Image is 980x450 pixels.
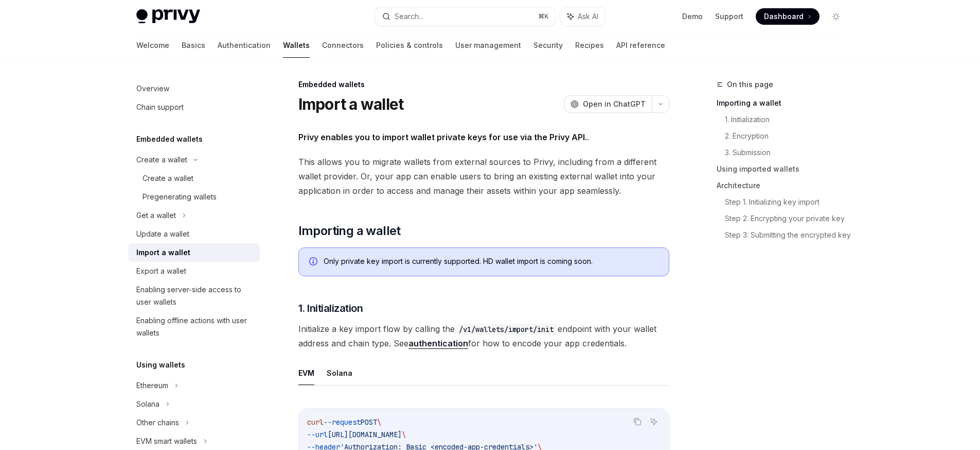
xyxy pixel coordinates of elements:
[128,280,260,311] a: Enabling server-side access to user wallets
[324,256,658,268] div: Only private key import is currently supported. HD wallet import is coming soon.
[717,161,852,177] a: Using imported wallets
[182,33,205,58] a: Basics
[136,82,169,95] div: Overview
[395,10,423,23] div: Search...
[725,227,852,243] a: Step 3: Submitting the encrypted key
[324,418,361,427] span: --request
[647,415,661,428] button: Ask AI
[142,191,217,203] div: Pregenerating wallets
[128,311,260,342] a: Enabling offline actions with user wallets
[298,301,363,315] span: 1. Initialization
[455,324,558,335] code: /v1/wallets/import/init
[136,101,184,113] div: Chain support
[307,430,328,439] span: --url
[128,98,260,116] a: Chain support
[682,11,703,22] a: Demo
[375,7,555,26] button: Search...⌘K
[616,33,665,58] a: API reference
[136,228,189,240] div: Update a wallet
[756,8,819,25] a: Dashboard
[298,361,314,385] button: EVM
[128,169,260,188] a: Create a wallet
[455,33,521,58] a: User management
[717,177,852,194] a: Architecture
[725,194,852,210] a: Step 1. Initializing key import
[218,33,271,58] a: Authentication
[128,243,260,262] a: Import a wallet
[715,11,743,22] a: Support
[298,132,587,142] strong: Privy enables you to import wallet private keys for use via the Privy API.
[575,33,604,58] a: Recipes
[327,361,352,385] button: Solana
[298,155,669,198] span: This allows you to migrate wallets from external sources to Privy, including from a different wal...
[298,130,669,144] span: .
[136,265,186,277] div: Export a wallet
[136,246,190,259] div: Import a wallet
[298,79,669,90] div: Embedded wallets
[725,210,852,227] a: Step 2: Encrypting your private key
[717,95,852,111] a: Importing a wallet
[136,314,254,339] div: Enabling offline actions with user wallets
[560,7,605,26] button: Ask AI
[533,33,563,58] a: Security
[402,430,406,439] span: \
[136,359,185,371] h5: Using wallets
[298,95,404,113] h1: Import a wallet
[322,33,364,58] a: Connectors
[136,379,168,392] div: Ethereum
[128,188,260,206] a: Pregenerating wallets
[377,418,381,427] span: \
[376,33,443,58] a: Policies & controls
[631,415,644,428] button: Copy the contents from the code block
[538,12,549,21] span: ⌘ K
[136,133,203,145] h5: Embedded wallets
[136,33,169,58] a: Welcome
[136,435,197,447] div: EVM smart wallets
[725,128,852,144] a: 2. Encryption
[328,430,402,439] span: [URL][DOMAIN_NAME]
[725,144,852,161] a: 3. Submission
[764,11,804,22] span: Dashboard
[142,172,193,185] div: Create a wallet
[828,8,844,25] button: Toggle dark mode
[727,78,773,91] span: On this page
[136,9,200,24] img: light logo
[361,418,377,427] span: POST
[307,418,324,427] span: curl
[298,322,669,351] span: Initialize a key import flow by calling the endpoint with your wallet address and chain type. See...
[408,338,468,349] a: authentication
[309,257,319,268] svg: Info
[128,262,260,280] a: Export a wallet
[583,99,646,109] span: Open in ChatGPT
[136,416,179,429] div: Other chains
[298,223,401,239] span: Importing a wallet
[564,95,652,113] button: Open in ChatGPT
[136,209,176,222] div: Get a wallet
[136,284,254,308] div: Enabling server-side access to user wallets
[283,33,310,58] a: Wallets
[578,11,598,22] span: Ask AI
[128,79,260,98] a: Overview
[136,154,187,166] div: Create a wallet
[725,111,852,128] a: 1. Initialization
[136,398,159,410] div: Solana
[128,225,260,243] a: Update a wallet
